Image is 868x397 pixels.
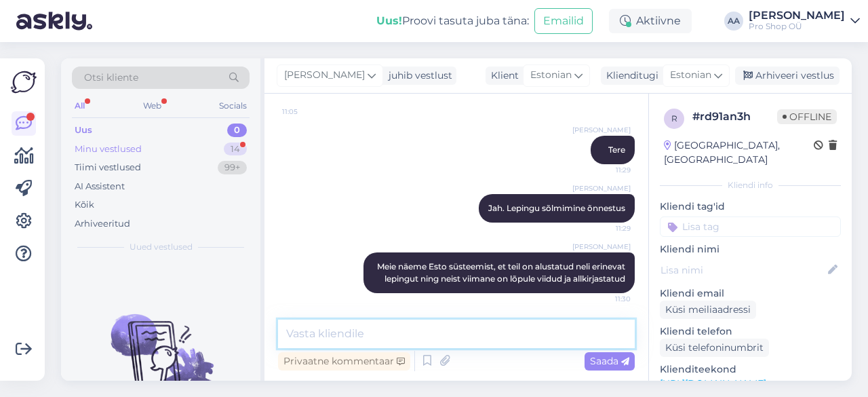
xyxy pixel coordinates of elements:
[660,216,841,237] input: Lisa tag
[218,161,247,174] div: 99+
[278,352,410,371] div: Privaatne kommentaar
[749,10,845,21] div: [PERSON_NAME]
[777,109,837,124] span: Offline
[609,9,692,33] div: Aktiivne
[84,71,138,85] span: Otsi kliente
[660,200,841,214] p: Kliendi tag'id
[580,294,631,304] span: 11:30
[75,217,130,231] div: Arhiveeritud
[75,161,141,174] div: Tiimi vestlused
[608,145,625,155] span: Tere
[660,263,825,278] input: Lisa nimi
[572,125,631,135] span: [PERSON_NAME]
[671,113,677,124] span: r
[660,179,841,191] div: Kliendi info
[534,8,593,34] button: Emailid
[660,339,769,357] div: Küsi telefoninumbrit
[224,143,247,156] div: 14
[580,223,631,233] span: 11:29
[580,165,631,175] span: 11:29
[660,242,841,257] p: Kliendi nimi
[383,69,452,83] div: juhib vestlust
[282,107,333,117] span: 11:05
[75,143,142,156] div: Minu vestlused
[601,69,658,83] div: Klienditugi
[216,97,250,115] div: Socials
[75,124,92,137] div: Uus
[660,377,766,390] a: [URL][DOMAIN_NAME]
[486,69,519,83] div: Klient
[572,242,631,252] span: [PERSON_NAME]
[376,13,529,29] div: Proovi tasuta juba täna:
[660,286,841,301] p: Kliendi email
[664,138,814,167] div: [GEOGRAPHIC_DATA], [GEOGRAPHIC_DATA]
[724,12,743,31] div: AA
[284,68,365,83] span: [PERSON_NAME]
[660,301,756,319] div: Küsi meiliaadressi
[140,97,164,115] div: Web
[749,21,845,32] div: Pro Shop OÜ
[488,203,625,213] span: Jah. Lepingu sõlmimine õnnestus
[670,68,711,83] span: Estonian
[572,183,631,193] span: [PERSON_NAME]
[735,67,840,85] div: Arhiveeri vestlus
[75,198,94,212] div: Kõik
[692,109,777,125] div: # rd91an3h
[376,14,402,27] b: Uus!
[227,124,247,137] div: 0
[660,362,841,377] p: Klienditeekond
[130,241,193,253] span: Uued vestlused
[377,261,627,284] span: Meie näeme Esto süsteemist, et teil on alustatud neli erinevat lepingut ning neist viimane on lõp...
[11,69,37,95] img: Askly Logo
[530,68,572,83] span: Estonian
[72,97,87,115] div: All
[590,355,629,367] span: Saada
[749,10,860,32] a: [PERSON_NAME]Pro Shop OÜ
[75,180,125,193] div: AI Assistent
[660,324,841,339] p: Kliendi telefon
